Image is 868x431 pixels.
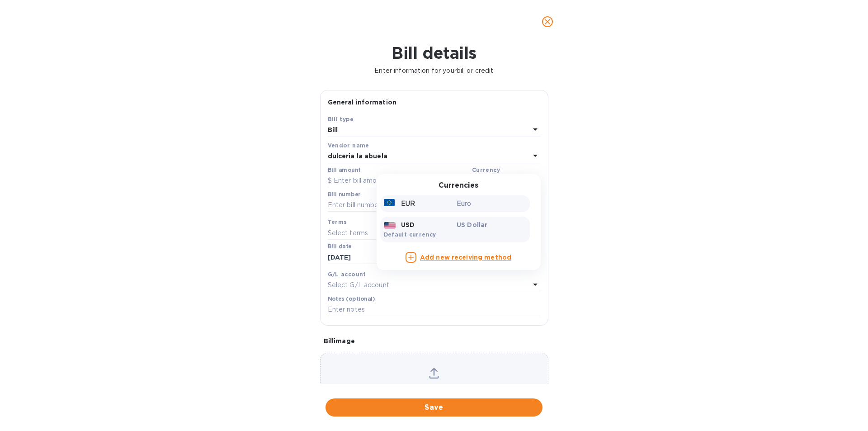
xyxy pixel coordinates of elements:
[328,126,338,133] b: Bill
[328,142,369,149] b: Vendor name
[401,199,415,208] p: EUR
[328,192,360,197] label: Bill number
[325,398,542,417] button: Save
[420,254,511,261] b: Add new receiving method
[328,228,368,238] p: Select terms
[328,296,375,302] label: Notes (optional)
[328,174,468,188] input: $ Enter bill amount
[457,220,526,229] p: US Dollar
[328,280,389,290] p: Select G/L account
[328,152,387,160] b: dulceria la abuela
[328,251,413,264] input: Select date
[328,271,366,278] b: G/L account
[384,222,396,228] img: USD
[328,167,360,173] label: Bill amount
[439,181,478,190] h3: Currencies
[457,199,526,208] p: Euro
[401,220,415,229] p: USD
[328,99,397,106] b: General information
[7,66,861,76] p: Enter information for your bill or credit
[7,43,861,62] h1: Bill details
[328,116,354,123] b: Bill type
[328,218,347,225] b: Terms
[324,336,545,346] p: Bill image
[328,244,352,250] label: Bill date
[384,231,436,238] b: Default currency
[328,303,541,317] input: Enter notes
[333,402,535,413] span: Save
[472,166,500,173] b: Currency
[537,11,558,33] button: close
[328,199,541,212] input: Enter bill number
